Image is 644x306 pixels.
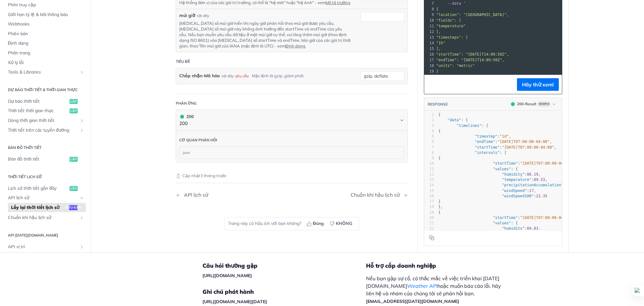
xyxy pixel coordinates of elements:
span: "humidity" [502,172,525,176]
font: Chuẩn khí hậu lịch sử [351,192,400,198]
a: [EMAIL_ADDRESS][DATE][DOMAIN_NAME] [366,298,459,304]
span: { [438,112,441,117]
span: : [438,194,547,198]
font: Cơ quan phản hồi [179,138,217,142]
span: : , [438,172,541,176]
span: : [ [438,150,507,155]
span: "temperature" [436,24,466,28]
font: Lấy lại thời tiết lịch sử [11,204,59,210]
font: API lịch sử [184,192,208,198]
span: : , [438,226,541,231]
span: "1d" [500,134,509,139]
div: 11 [424,166,434,172]
font: Nếu bạn gặp sự cố, có thắc mắc về việc triển khai [DATE][DOMAIN_NAME] [366,275,499,289]
button: RESPONSE [427,101,448,107]
font: KHÔNG [336,221,352,226]
font: yêu cầu [235,74,249,78]
span: "endTime" [475,139,495,144]
font: múi giờ [179,13,195,18]
button: 200200-ResultExample [508,101,559,107]
span: "startTime" [493,161,518,166]
a: Phiên bản [5,29,86,39]
div: 200 - Result [517,101,536,107]
div: 5 [424,134,434,139]
a: Lịch sử thời tiết gần đâylấy [5,183,86,193]
span: "windSpeed100" [502,194,534,198]
div: 7 [424,145,434,150]
button: Hiển thị các trang phụ cho Dòng thời gian thời tiết [79,118,84,123]
span: { [438,210,441,214]
font: Lịch sử thời tiết gần đây [8,185,57,191]
button: Copy to clipboard [427,233,436,243]
a: Thời tiết thời gian thựclấy [5,106,86,116]
span: "[DATE]T07:00:00-04:00" [520,161,572,166]
a: Tools & LibrariesShow subpages for Tools & Libraries [5,68,86,77]
div: 17 [424,199,434,204]
a: Trang trước: API lịch sử [176,192,275,198]
font: Webhooks [8,21,30,27]
a: Định dạng [285,43,305,48]
div: 22 [424,226,434,231]
div: 3 [424,123,434,128]
a: API lịch sửHide subpages for Historical API [5,193,86,203]
div: 11 [424,23,435,29]
div: 9 [424,156,434,161]
span: } [438,199,441,204]
span: "timelines" [457,123,481,128]
font: Phím truy cập [8,2,36,8]
div: 4 [424,128,434,134]
font: Phản ứng [176,101,197,106]
span: "values" [493,221,511,225]
a: Giới hạn tỷ lệ & Mã thông báo [5,10,86,19]
font: 200 [179,120,188,126]
div: 12 [424,29,435,35]
button: Hãy thử xem! [517,78,559,91]
span: : [ [438,123,488,128]
font: API [DATE][DOMAIN_NAME] [8,232,58,237]
font: Dự báo thời tiết & thời gian thực [8,87,78,92]
span: "startTime": "[DATE]T14:09:50Z", [436,52,509,57]
span: "timestep" [475,134,497,139]
span: : , [438,188,536,193]
font: Định dạng [8,40,28,46]
a: Webhooks [5,19,86,29]
div: 8 [424,6,435,12]
font: sợi dây [221,74,234,78]
font: Thời tiết trên các tuyến đường [8,127,69,133]
span: : , [438,178,547,182]
font: Weather API [407,283,437,289]
font: Phân trang [8,50,30,56]
a: Chuẩn khí hậu lịch sửHiển thị các trang con cho các mức khí hậu bình thường trong lịch sử [5,213,86,222]
a: API thông tin chi tiếtHiển thị các trang con cho API Thông tin chi tiết [5,252,86,261]
span: : , [438,139,552,144]
font: Dự báo thời tiết [8,98,40,104]
a: API vị tríHiển thị các trang con cho API Vị trí [5,242,86,251]
div: 15 [424,46,435,52]
span: "[DATE]T07:00:00-04:00" [502,145,554,149]
font: Câu hỏi thường gặp [203,262,258,269]
span: "precipitationAccumulation" [502,183,563,187]
a: Phân trang [5,48,86,58]
div: 200 200200 [176,131,408,162]
span: : { [438,221,518,225]
span: "values" [493,167,511,171]
div: 14 [424,40,435,46]
div: 19 [424,68,435,74]
font: json [183,150,190,155]
svg: Biểu tượng chữ V [399,118,404,123]
span: { [438,156,441,160]
span: "startTime" [475,145,500,149]
font: [URL][DOMAIN_NAME][DATE] [203,299,267,304]
div: 16 [424,193,434,199]
font: Hãy thử xem! [522,81,554,88]
span: { [438,128,441,133]
font: lấy [70,109,76,113]
span: --data [447,1,461,6]
span: Tools & Libraries [8,69,78,75]
font: Chấp nhận-Mã hóa [179,73,220,79]
span: "1h" [436,41,445,45]
div: 14 [424,183,434,188]
font: [URL][DOMAIN_NAME] [203,273,252,278]
font: Dòng thời gian thời tiết [8,117,54,123]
